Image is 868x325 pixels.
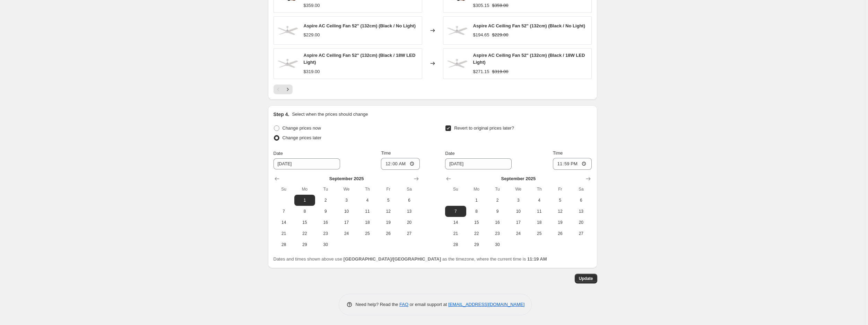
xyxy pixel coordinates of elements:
[276,209,292,214] span: 7
[508,217,529,228] button: Wednesday September 17 2025
[573,231,589,236] span: 27
[381,186,396,192] span: Fr
[473,32,489,38] div: $194.65
[550,184,571,195] th: Friday
[304,2,320,9] div: $359.00
[448,209,463,214] span: 7
[553,150,563,156] span: Time
[399,228,419,239] button: Saturday September 27 2025
[492,2,509,9] strike: $359.00
[276,231,292,236] span: 21
[553,231,568,236] span: 26
[277,53,298,74] img: 39_80x.png
[448,231,463,236] span: 21
[294,239,315,250] button: Monday September 29 2025
[487,239,508,250] button: Tuesday September 30 2025
[274,158,340,169] input: 8/20/2025
[448,302,524,307] a: [EMAIL_ADDRESS][DOMAIN_NAME]
[357,184,378,195] th: Thursday
[550,195,571,206] button: Friday September 5 2025
[381,231,396,236] span: 26
[511,186,526,192] span: We
[304,23,416,28] span: Aspire AC Ceiling Fan 52" (132cm) (Black / No Light)
[469,186,484,192] span: Mo
[553,197,568,203] span: 5
[529,217,549,228] button: Thursday September 18 2025
[473,2,489,9] div: $305.15
[487,228,508,239] button: Tuesday September 23 2025
[274,228,294,239] button: Sunday September 21 2025
[357,217,378,228] button: Thursday September 18 2025
[294,217,315,228] button: Monday September 15 2025
[445,206,466,217] button: Sunday September 7 2025
[490,242,505,247] span: 30
[315,228,336,239] button: Tuesday September 23 2025
[444,174,453,184] button: Show previous month, August 2025
[378,184,399,195] th: Friday
[490,197,505,203] span: 2
[360,209,375,214] span: 11
[469,197,484,203] span: 1
[297,209,312,214] span: 8
[381,209,396,214] span: 12
[381,197,396,203] span: 5
[318,197,333,203] span: 2
[445,184,466,195] th: Sunday
[304,32,320,38] div: $229.00
[315,184,336,195] th: Tuesday
[531,209,547,214] span: 11
[277,20,298,41] img: 39_80x.png
[294,228,315,239] button: Monday September 22 2025
[318,209,333,214] span: 9
[357,195,378,206] button: Thursday September 4 2025
[357,206,378,217] button: Thursday September 11 2025
[573,209,589,214] span: 13
[529,206,549,217] button: Thursday September 11 2025
[339,186,354,192] span: We
[381,150,391,156] span: Time
[411,174,421,184] button: Show next month, October 2025
[274,184,294,195] th: Sunday
[401,231,417,236] span: 27
[357,228,378,239] button: Thursday September 25 2025
[490,209,505,214] span: 9
[445,217,466,228] button: Sunday September 14 2025
[360,220,375,225] span: 18
[492,68,509,75] strike: $319.00
[445,151,454,156] span: Date
[274,206,294,217] button: Sunday September 7 2025
[294,206,315,217] button: Monday September 8 2025
[297,242,312,247] span: 29
[399,184,419,195] th: Saturday
[531,197,547,203] span: 4
[304,68,320,75] div: $319.00
[448,242,463,247] span: 28
[531,220,547,225] span: 18
[399,302,408,307] a: FAQ
[318,186,333,192] span: Tu
[448,186,463,192] span: Su
[469,220,484,225] span: 15
[511,231,526,236] span: 24
[531,231,547,236] span: 25
[490,231,505,236] span: 23
[529,184,549,195] th: Thursday
[466,217,487,228] button: Monday September 15 2025
[408,302,448,307] span: or email support at
[508,206,529,217] button: Wednesday September 10 2025
[283,125,321,131] span: Change prices now
[529,228,549,239] button: Thursday September 25 2025
[445,158,512,169] input: 8/20/2025
[445,228,466,239] button: Sunday September 21 2025
[466,239,487,250] button: Monday September 29 2025
[401,197,417,203] span: 6
[508,184,529,195] th: Wednesday
[487,184,508,195] th: Tuesday
[469,209,484,214] span: 8
[274,85,293,94] nav: Pagination
[294,184,315,195] th: Monday
[573,197,589,203] span: 6
[381,220,396,225] span: 19
[399,217,419,228] button: Saturday September 20 2025
[336,206,357,217] button: Wednesday September 10 2025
